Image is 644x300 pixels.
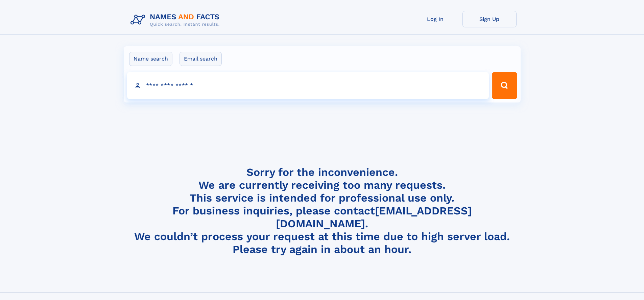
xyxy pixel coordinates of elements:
[408,11,462,27] a: Log In
[127,72,489,99] input: search input
[128,166,517,256] h4: Sorry for the inconvenience. We are currently receiving too many requests. This service is intend...
[462,11,517,27] a: Sign Up
[129,52,172,66] label: Name search
[276,204,472,230] a: [EMAIL_ADDRESS][DOMAIN_NAME]
[180,52,222,66] label: Email search
[492,72,517,99] button: Search Button
[128,11,225,29] img: Logo Names and Facts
